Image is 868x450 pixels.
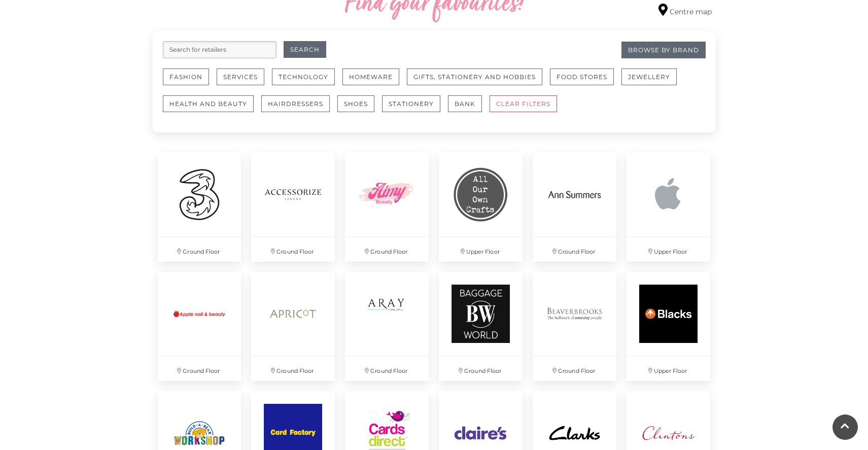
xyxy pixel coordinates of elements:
a: Food Stores [550,68,621,95]
button: Gifts, Stationery and Hobbies [407,68,542,85]
a: CLEAR FILTERS [490,95,565,122]
button: Bank [448,95,482,112]
p: Ground Floor [439,356,523,381]
p: Ground Floor [158,237,241,262]
a: Shoes [337,95,382,122]
button: Technology [272,68,335,85]
button: CLEAR FILTERS [490,95,557,112]
a: Stationery [382,95,448,122]
a: Ground Floor [340,148,434,267]
a: Ground Floor [340,267,434,386]
a: Upper Floor [621,267,715,386]
a: Homeware [342,68,407,95]
a: Ground Floor [528,148,621,267]
a: Ground Floor [528,267,621,386]
button: Health and Beauty [163,95,254,112]
a: Ground Floor [434,267,528,386]
button: Fashion [163,68,209,85]
p: Upper Floor [627,356,710,381]
button: Stationery [382,95,440,112]
a: Centre map [658,4,712,17]
p: Upper Floor [627,237,710,262]
button: Jewellery [621,68,677,85]
button: Food Stores [550,68,614,85]
a: Hairdressers [261,95,337,122]
a: Ground Floor [153,148,247,267]
a: Ground Floor [246,148,340,267]
p: Ground Floor [345,356,429,381]
a: Ground Floor [153,267,247,386]
p: Ground Floor [251,237,335,262]
a: Ground Floor [246,267,340,386]
p: Ground Floor [533,237,616,262]
p: Ground Floor [158,356,241,381]
button: Hairdressers [261,95,330,112]
button: Homeware [342,68,399,85]
p: Ground Floor [533,356,616,381]
a: Gifts, Stationery and Hobbies [407,68,550,95]
a: Fashion [163,68,217,95]
button: Services [217,68,264,85]
p: Ground Floor [345,237,429,262]
a: Jewellery [621,68,684,95]
a: Technology [272,68,342,95]
a: Browse By Brand [621,42,706,58]
a: Upper Floor [434,148,528,267]
a: Health and Beauty [163,95,261,122]
input: Search for retailers [163,41,276,58]
a: Upper Floor [621,148,715,267]
button: Search [284,41,326,58]
p: Upper Floor [439,237,523,262]
p: Ground Floor [251,356,335,381]
button: Shoes [337,95,374,112]
a: Bank [448,95,490,122]
a: Services [217,68,272,95]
